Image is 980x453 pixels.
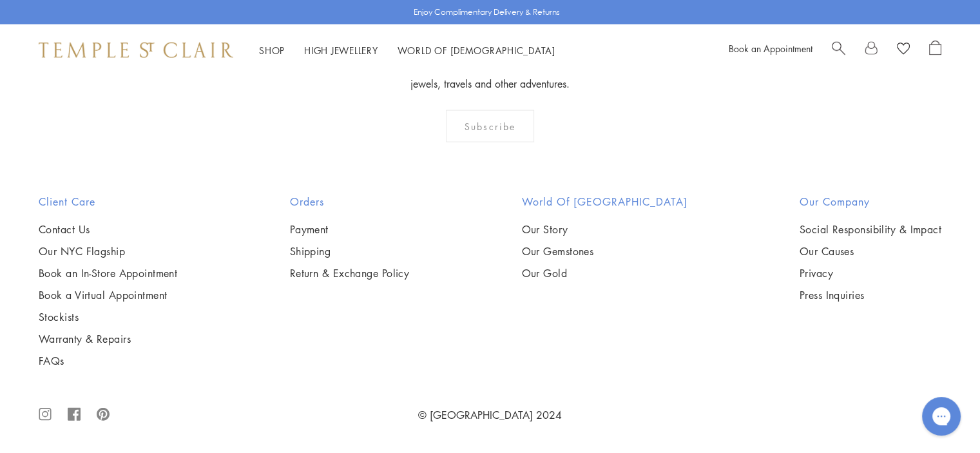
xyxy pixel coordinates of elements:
[916,392,967,440] iframe: Gorgias live chat messenger
[800,288,941,302] a: Press Inquiries
[39,354,177,368] a: FAQs
[39,332,177,346] a: Warranty & Repairs
[521,266,687,280] a: Our Gold
[304,44,378,57] a: High JewelleryHigh Jewellery
[929,41,941,60] a: Open Shopping Bag
[832,41,845,60] a: Search
[39,194,177,209] h2: Client Care
[39,222,177,236] a: Contact Us
[800,222,941,236] a: Social Responsibility & Impact
[290,244,410,258] a: Shipping
[39,43,233,58] img: Temple St. Clair
[800,194,941,209] h2: Our Company
[290,266,410,280] a: Return & Exchange Policy
[259,43,555,59] nav: Main navigation
[729,42,812,55] a: Book an Appointment
[897,41,910,60] a: View Wishlist
[290,222,410,236] a: Payment
[446,110,534,142] div: Subscribe
[39,288,177,302] a: Book a Virtual Appointment
[39,266,177,280] a: Book an In-Store Appointment
[414,6,560,19] p: Enjoy Complimentary Delivery & Returns
[398,44,555,57] a: World of [DEMOGRAPHIC_DATA]World of [DEMOGRAPHIC_DATA]
[521,194,687,209] h2: World of [GEOGRAPHIC_DATA]
[800,244,941,258] a: Our Causes
[521,244,687,258] a: Our Gemstones
[800,266,941,280] a: Privacy
[290,194,410,209] h2: Orders
[418,408,562,422] a: © [GEOGRAPHIC_DATA] 2024
[39,244,177,258] a: Our NYC Flagship
[259,44,285,57] a: ShopShop
[39,310,177,324] a: Stockists
[521,222,687,236] a: Our Story
[360,63,620,91] p: Receive our newsletter to discover our latest news about jewels, travels and other adventures.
